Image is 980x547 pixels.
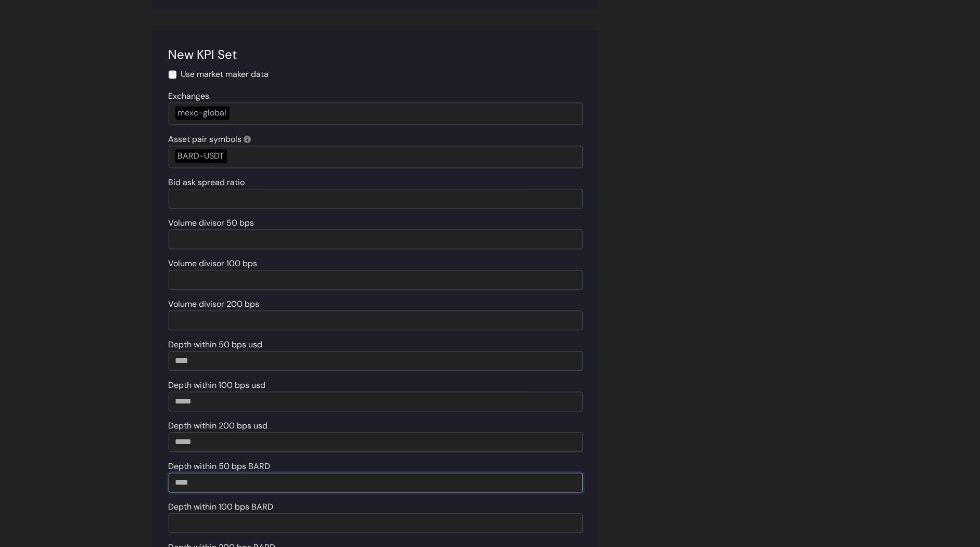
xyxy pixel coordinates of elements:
[169,257,258,270] label: Volume divisor 100 bps
[169,501,274,513] label: Depth within 100 bps BARD
[169,133,251,146] label: Asset pair symbols
[169,379,266,392] label: Depth within 100 bps usd
[169,45,583,64] div: New KPI Set
[169,338,263,351] label: Depth within 50 bps usd
[175,149,227,163] div: BARD-USDT
[169,460,271,473] label: Depth within 50 bps BARD
[169,176,245,189] label: Bid ask spread ratio
[169,90,210,102] label: Exchanges
[181,68,269,81] label: Use market maker data
[169,217,254,229] label: Volume divisor 50 bps
[169,298,260,310] label: Volume divisor 200 bps
[175,106,230,120] div: mexc-global
[169,420,268,432] label: Depth within 200 bps usd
